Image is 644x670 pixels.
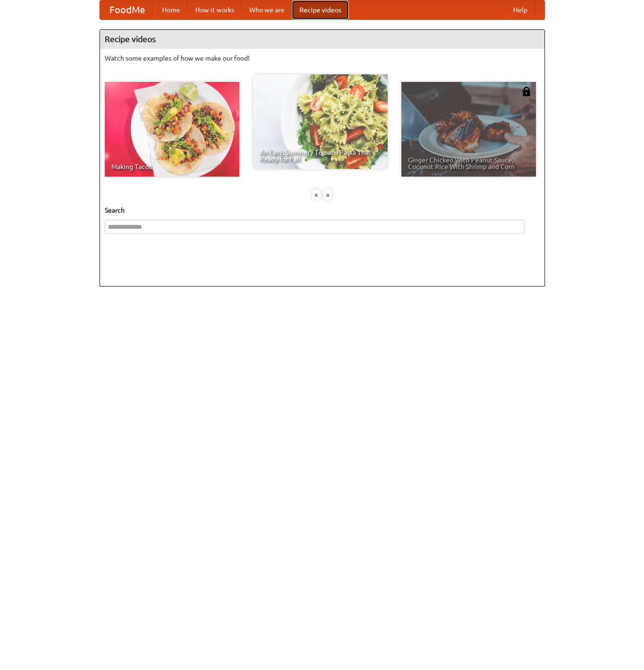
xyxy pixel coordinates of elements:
a: Help [506,0,535,19]
a: Home [154,0,188,19]
a: An Easy, Summery Tomato Pasta That's Ready for Fall [253,74,388,169]
span: An Easy, Summery Tomato Pasta That's Ready for Fall [260,149,381,162]
a: Making Tacos [105,82,239,177]
a: Who we are [242,0,292,19]
div: « [312,189,321,201]
img: 483408.png [522,87,531,96]
div: » [323,189,332,201]
a: FoodMe [100,0,154,19]
h4: Recipe videos [100,30,544,49]
p: Watch some examples of how we make our food! [105,54,540,63]
a: Recipe videos [292,0,349,19]
h5: Search [105,205,540,215]
span: Making Tacos [111,163,233,170]
a: How it works [188,0,242,19]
